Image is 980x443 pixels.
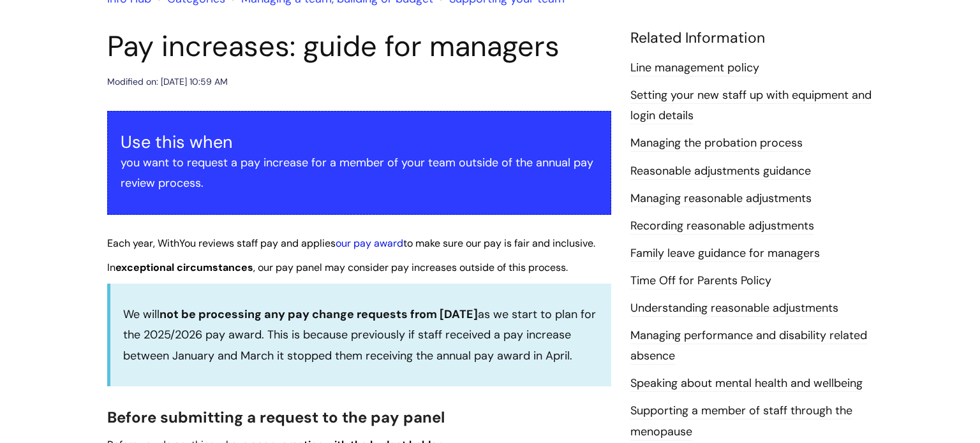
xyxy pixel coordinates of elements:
h4: Related Information [630,29,873,47]
a: Time Off for Parents Policy [630,273,771,289]
a: Managing reasonable adjustments [630,191,812,207]
a: Supporting a member of staff through the menopause [630,403,852,440]
div: Modified on: [DATE] 10:59 AM [107,74,228,90]
h3: Use this when [121,132,598,152]
p: We will as we start to plan for the 2025/2026 pay award. This is because previously if staff rece... [123,304,598,366]
h1: Pay increases: guide for managers [107,29,611,64]
span: Each year, WithYou reviews staff pay and applies to make sure our pay is fair and inclusive. [107,236,595,250]
a: Family leave guidance for managers [630,245,820,262]
a: our pay award [336,236,403,250]
span: Before submitting a request to the pay panel [107,407,445,427]
a: Understanding reasonable adjustments [630,300,838,317]
a: Reasonable adjustments guidance [630,163,811,180]
a: Speaking about mental health and wellbeing [630,375,863,392]
a: Setting your new staff up with equipment and login details [630,87,872,124]
p: you want to request a pay increase for a member of your team outside of the annual pay review pro... [121,152,598,194]
span: In , our pay panel may consider pay increases outside of this process. [107,261,568,274]
a: Managing the probation process [630,135,803,152]
strong: exceptional circumstances [115,261,253,274]
a: Line management policy [630,60,759,76]
a: Recording reasonable adjustments [630,218,814,235]
strong: not be processing any pay change requests from [DATE] [160,307,478,322]
a: Managing performance and disability related absence [630,328,867,365]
